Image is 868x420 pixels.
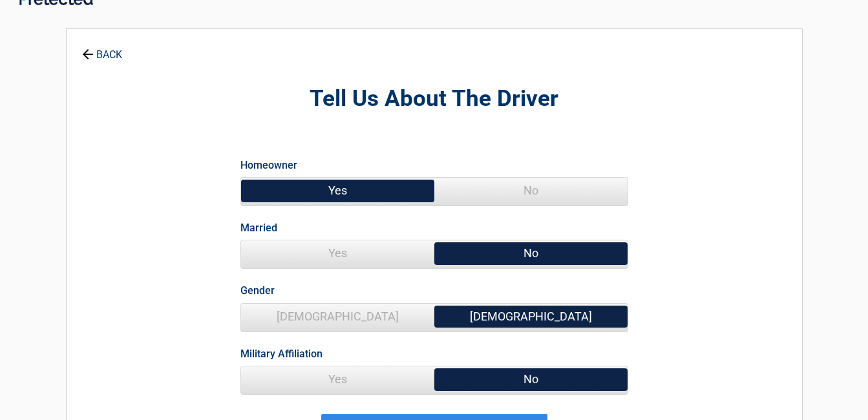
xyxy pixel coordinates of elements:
span: No [434,178,628,204]
span: Yes [241,240,434,266]
label: Military Affiliation [240,345,323,362]
span: Yes [241,178,434,204]
span: No [434,240,628,266]
span: [DEMOGRAPHIC_DATA] [241,304,434,330]
a: BACK [79,37,125,60]
span: No [434,366,628,392]
label: Married [240,219,277,236]
label: Gender [240,282,275,299]
span: [DEMOGRAPHIC_DATA] [434,304,628,330]
span: Yes [241,366,434,392]
h2: Tell Us About The Driver [138,84,731,114]
label: Homeowner [240,156,297,174]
